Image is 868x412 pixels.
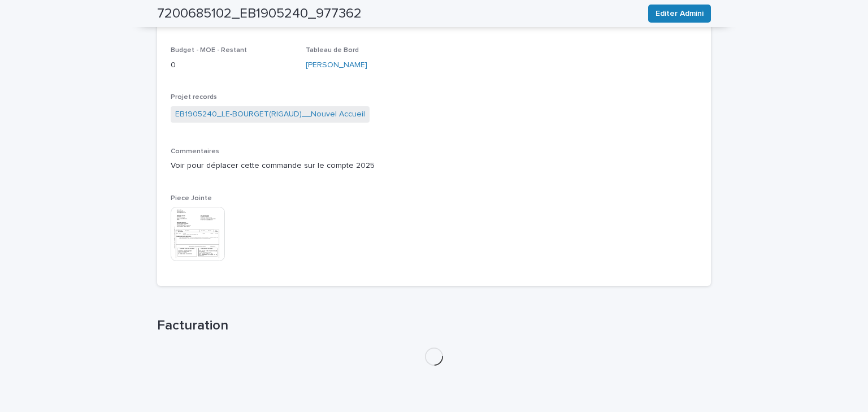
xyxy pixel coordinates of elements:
[171,160,697,172] p: Voir pour déplacer cette commande sur le compte 2025
[171,195,212,202] span: Piece Jointe
[157,318,711,334] h1: Facturation
[171,47,247,54] span: Budget - MOE - Restant
[648,5,711,23] button: Editer Admini
[306,47,359,54] span: Tableau de Bord
[171,59,292,71] p: 0
[306,59,367,71] a: [PERSON_NAME]
[175,109,365,120] a: EB1905240_LE-BOURGET(RIGAUD)__Nouvel Accueil
[171,94,217,101] span: Projet records
[656,8,704,19] span: Editer Admini
[171,148,219,155] span: Commentaires
[157,6,362,22] h2: 7200685102_EB1905240_977362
